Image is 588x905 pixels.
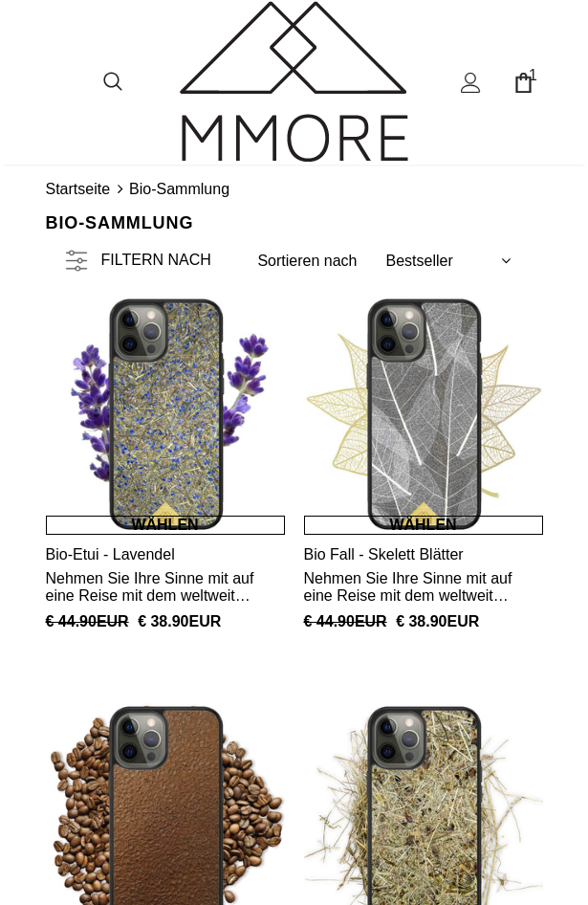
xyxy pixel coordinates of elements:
[304,570,543,606] div: Nehmen Sie Ihre Sinne mit auf eine Reise mit dem weltweit ersten...
[386,253,453,270] span: Bestseller
[304,613,387,629] span: € 44.90EUR
[304,516,543,535] a: Wählen
[180,1,408,162] img: MMORE Cases
[513,73,534,93] a: 1
[46,516,285,535] a: Wählen
[46,613,129,629] span: € 44.90EUR
[304,546,543,563] a: Bio Fall - Skelett Blätter
[522,65,544,87] span: 1
[101,252,211,269] span: Filtern nach
[304,546,464,563] span: Bio Fall - Skelett Blätter
[46,181,111,198] a: Startseite
[46,213,194,232] span: Bio-Sammlung
[257,253,357,270] label: Sortieren nach
[46,546,175,563] span: Bio-Etui - Lavendel
[129,181,229,197] a: Bio-Sammlung
[46,570,285,606] div: Nehmen Sie Ihre Sinne mit auf eine Reise mit dem weltweit ersten...
[138,613,221,629] span: € 38.90EUR
[396,613,479,629] span: € 38.90EUR
[46,546,285,563] a: Bio-Etui - Lavendel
